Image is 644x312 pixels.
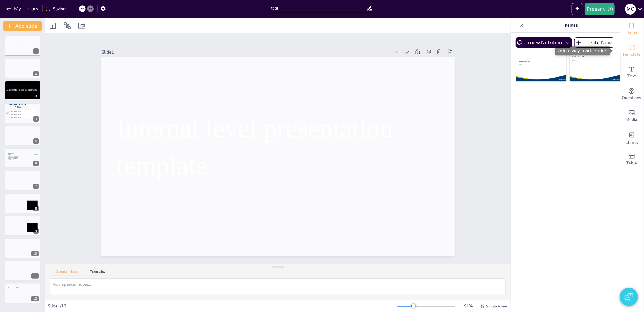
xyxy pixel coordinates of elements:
div: Layout [48,21,57,31]
div: Add ready made slides [620,40,644,62]
div: 3 [5,81,40,101]
div: 8 [33,206,39,211]
div: Slide 1 / 12 [48,303,397,309]
button: Transcript [84,270,111,276]
div: 4 [33,116,39,122]
div: Add ready made slides [555,46,610,55]
span: Master title slide with image [6,66,37,69]
p: Themes [527,18,614,33]
span: Template [623,51,641,58]
div: Resize presentation [77,21,86,31]
button: Present [585,3,615,15]
span: [GEOGRAPHIC_DATA] [11,111,35,112]
span: Fourth level of information [8,160,17,161]
input: Insert title [271,4,367,13]
div: Add charts and graphs [620,127,644,149]
div: 2 [33,71,39,76]
div: Add text boxes [620,62,644,83]
span: Single View [486,304,507,309]
div: 6 [33,161,39,166]
button: Add slide [3,21,42,31]
span: Media [626,116,638,123]
div: 11 [5,261,40,281]
div: 7 [33,184,39,189]
div: Presentation Title [519,60,548,63]
div: Add images, graphics, shapes or video [620,105,644,127]
span: Questions [622,95,642,101]
span: First level of information [9,156,18,157]
div: 10 [31,251,39,256]
span: Slide Header [8,152,14,154]
div: 9 [33,228,39,234]
div: Subtitle [572,60,614,61]
span: Ask your question here... [9,103,27,109]
button: Trouw Nutrition [516,37,572,48]
span: [GEOGRAPHIC_DATA] [11,114,35,115]
div: Presentation Title [572,55,614,57]
button: M C [625,3,636,15]
div: 4 [5,103,40,123]
div: 8 [5,193,40,213]
div: 9 [5,216,40,236]
div: Saving...... [46,6,71,12]
span: Third level of information [8,158,17,159]
div: Get real-time input from your audience [620,83,644,105]
div: Change the overall theme [620,18,644,40]
span: Internal level presentation template [117,50,397,190]
div: 3 [33,93,39,99]
div: 12 [5,283,40,303]
button: My Library [5,4,41,14]
div: 6 [5,148,40,168]
span: Master title slide with image [6,88,37,91]
div: 5 [33,138,39,144]
div: 1 [33,48,39,54]
span: [GEOGRAPHIC_DATA] [11,117,35,118]
button: Export to PowerPoint [572,3,583,15]
span: Text [627,73,636,80]
button: Speaker Notes [50,270,84,276]
div: 12 [31,296,39,301]
span: Charts [625,139,638,146]
div: 91 % [461,303,476,309]
div: 2 [5,58,40,78]
div: M C [625,4,636,15]
span: Position [64,22,71,29]
div: Add a table [620,149,644,171]
div: Subtitle [519,64,548,65]
span: Alternate master slide footer [8,287,21,288]
span: Master transition slide style [6,112,36,115]
div: 1 [5,36,40,56]
span: Internal level presentation template [6,41,34,48]
span: Second level of information [8,157,18,158]
button: Create New [574,37,615,48]
div: 10 [5,238,40,258]
div: 11 [31,273,39,279]
div: 7 [5,171,40,190]
span: Theme [625,29,639,36]
span: Table [626,160,637,167]
div: 5 [5,126,40,146]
